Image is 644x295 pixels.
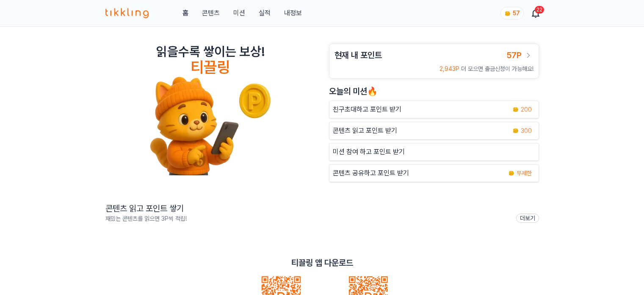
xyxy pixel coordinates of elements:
[182,8,188,18] a: 홈
[333,126,397,136] p: 콘텐츠 읽고 포인트 받기
[259,8,271,18] a: 실적
[156,44,265,59] h2: 읽을수록 쌓이는 보상!
[504,10,511,17] img: coin
[512,106,519,113] img: coin
[334,49,382,61] h3: 현재 내 포인트
[512,127,519,134] img: coin
[329,164,539,182] a: 콘텐츠 공유하고 포인트 받기 coin 무제한
[202,8,220,18] a: 콘텐츠
[439,65,459,72] span: 2,943P
[517,169,532,177] span: 무제한
[329,101,539,118] button: 친구초대하고 포인트 받기 coin 200
[105,214,187,223] p: 재밌는 콘텐츠를 읽으면 3P씩 적립!
[506,49,533,61] a: 57P
[105,202,187,214] h2: 콘텐츠 읽고 포인트 쌓기
[284,8,302,18] a: 내정보
[521,105,532,114] span: 200
[329,122,539,140] a: 콘텐츠 읽고 포인트 받기 coin 300
[535,6,544,14] div: 22
[105,8,149,18] img: 티끌링
[333,104,401,115] p: 친구초대하고 포인트 받기
[461,65,533,72] span: 더 모으면 출금신청이 가능해요!
[508,170,515,177] img: coin
[149,76,271,175] img: tikkling_character
[333,168,409,178] p: 콘텐츠 공유하고 포인트 받기
[329,143,539,161] button: 미션 참여 하고 포인트 받기
[513,10,520,17] span: 57
[329,85,539,97] h2: 오늘의 미션🔥
[233,8,245,18] button: 미션
[521,126,532,135] span: 300
[516,214,539,223] a: 더보기
[191,59,230,76] h4: 티끌링
[500,7,522,20] a: coin 57
[291,257,353,269] p: 티끌링 앱 다운로드
[532,8,539,18] a: 22
[333,147,405,157] p: 미션 참여 하고 포인트 받기
[506,50,522,60] span: 57P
